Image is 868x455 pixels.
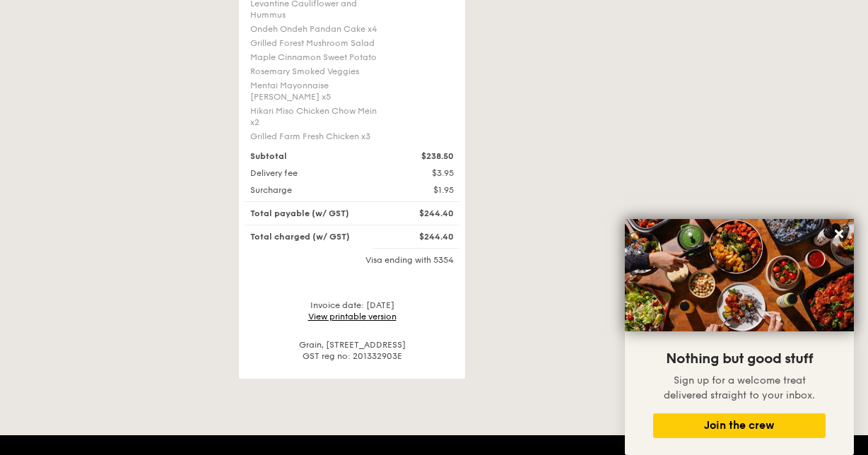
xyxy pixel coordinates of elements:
div: Hikari Miso Chicken Chow Mein x2 [250,105,380,128]
span: Total payable (w/ GST) [250,208,349,218]
div: Ondeh Ondeh Pandan Cake x4 [250,23,380,35]
span: Nothing but good stuff [666,350,813,367]
div: Grilled Forest Mushroom Salad [250,37,380,49]
div: Rosemary Smoked Veggies [250,66,380,77]
button: Close [828,223,850,245]
div: Invoice date: [DATE] [245,300,459,322]
div: Surcharge [242,184,389,196]
div: Grilled Farm Fresh Chicken x3 [250,131,380,142]
a: View printable version [308,312,397,321]
div: $244.40 [389,208,462,219]
div: Total charged (w/ GST) [242,231,389,242]
div: $238.50 [389,150,462,162]
span: Sign up for a welcome treat delivered straight to your inbox. [664,374,815,401]
div: $1.95 [389,184,462,196]
div: Visa ending with 5354 [245,254,459,266]
div: Maple Cinnamon Sweet Potato [250,52,380,63]
div: Grain, [STREET_ADDRESS] GST reg no: 201332903E [245,339,459,362]
div: Delivery fee [242,167,389,179]
div: $3.95 [389,167,462,179]
div: Mentai Mayonnaise [PERSON_NAME] x5 [250,80,380,102]
div: $244.40 [389,231,462,242]
img: DSC07876-Edit02-Large.jpeg [625,219,854,331]
button: Join the crew [653,413,826,438]
div: Subtotal [242,150,389,162]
